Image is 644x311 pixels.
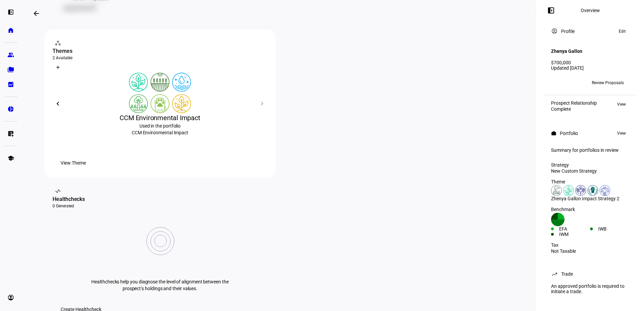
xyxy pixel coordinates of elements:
eth-mat-symbol: list_alt_add [7,130,14,137]
mat-icon: trending_up [551,271,558,277]
a: pie_chart [4,102,18,116]
eth-mat-symbol: school [7,155,14,162]
span: Used in the portfolio CCM Environmental Impact [132,123,188,135]
div: Tax [551,242,629,248]
div: Strategy [551,162,629,168]
a: group [4,48,18,62]
mat-icon: work [551,131,556,136]
eth-mat-symbol: left_panel_open [7,9,14,15]
mat-icon: chevron_left [54,100,62,108]
img: humanRights.colored.svg [575,185,586,196]
div: An approved portfolio is required to initiate a trade. [547,281,633,297]
mat-icon: workspaces [55,40,61,46]
div: Benchmark [551,207,629,212]
a: bid_landscape [4,78,18,91]
img: animalWelfare.colored.svg [151,94,169,113]
div: Healthchecks [53,195,267,203]
mat-icon: left_panel_open [547,6,555,14]
div: CCM Environmental Impact [53,113,267,123]
button: View [614,100,629,108]
img: climateChange.custom.svg [172,94,191,113]
eth-mat-symbol: bid_landscape [7,81,14,88]
div: Profile [561,29,575,34]
div: Updated [DATE] [551,65,629,71]
div: Not Taxable [551,248,629,254]
eth-mat-symbol: pie_chart [7,106,14,112]
eth-mat-symbol: folder_copy [7,66,14,73]
eth-mat-symbol: home [7,27,14,34]
button: Edit [615,27,629,35]
a: home [4,24,18,37]
mat-icon: arrow_backwards [32,9,40,18]
button: Review Proposals [586,77,629,88]
mat-icon: vital_signs [55,188,61,195]
eth-mat-symbol: account_circle [7,294,14,301]
span: Edit [619,27,626,35]
button: View Theme [53,156,94,170]
img: deforestation.colored.svg [129,94,148,113]
eth-panel-overview-card-header: Profile [551,27,629,35]
h4: Zhenya Gallon [551,48,582,54]
div: Prospect Relationship [551,100,597,106]
div: Trade [561,271,573,277]
div: Themes [53,47,267,55]
img: pollution.colored.svg [551,185,562,196]
div: Summary for portfolios in review [551,147,629,153]
img: racialJustice.colored.svg [587,185,598,196]
span: View [617,129,626,137]
div: New Custom Strategy [551,168,629,174]
img: democracy.colored.svg [600,185,610,196]
div: Zhenya Gallon Impact Strategy 2 [551,196,629,201]
eth-panel-overview-card-header: Portfolio [551,129,629,137]
button: View [614,129,629,137]
div: EFA [559,226,590,232]
eth-panel-overview-card-header: Trade [551,270,629,278]
eth-mat-symbol: group [7,51,14,58]
span: View [617,100,626,108]
span: View Theme [61,156,86,170]
div: Overview [581,8,600,13]
div: IWB [598,226,629,232]
a: folder_copy [4,63,18,76]
div: 2 Available [53,55,267,61]
img: cleanWater.colored.svg [172,73,191,92]
div: Theme [551,179,629,184]
mat-icon: account_circle [551,28,558,34]
div: $700,000 [551,60,629,65]
img: climateChange.colored.svg [129,73,148,92]
div: 0 Generated [53,203,267,209]
div: Complete [551,106,597,112]
span: EL [554,80,559,85]
p: Healthchecks help you diagnose the level of alignment between the prospect’s holdings and their v... [89,278,231,292]
div: Portfolio [560,131,578,136]
div: IWM [559,232,590,237]
img: climateChange.colored.svg [563,185,574,196]
span: Review Proposals [592,77,624,88]
img: sustainableAgriculture.colored.svg [151,73,169,92]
